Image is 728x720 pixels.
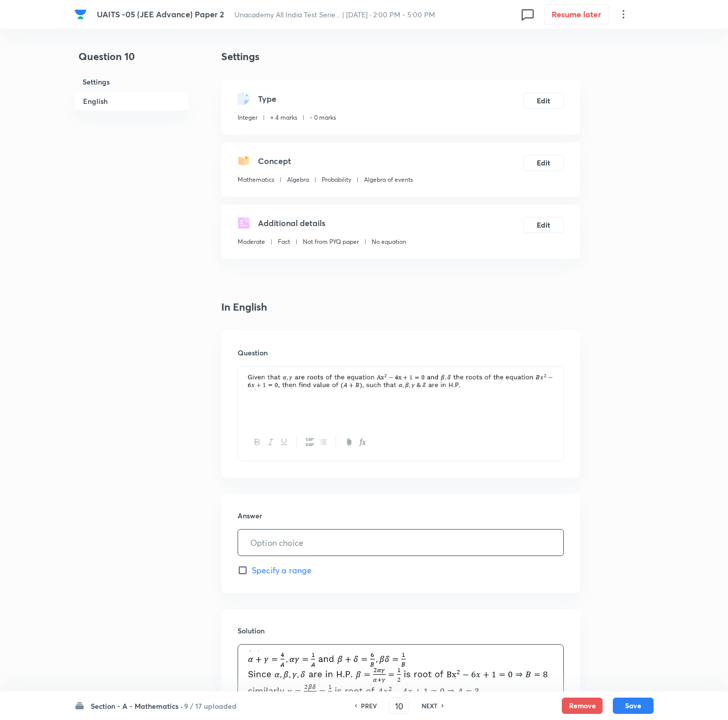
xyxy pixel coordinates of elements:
[74,8,87,20] img: Company Logo
[238,113,257,122] p: Integer
[523,217,564,233] button: Edit
[238,347,564,358] h6: Question
[258,155,291,167] h5: Concept
[372,237,406,246] p: No equation
[287,175,309,184] p: Algebra
[235,10,435,19] span: Unacademy All India Test Serie... | [DATE] · 2:00 PM - 5:00 PM
[74,49,189,72] h4: Question 10
[221,49,580,64] h4: Settings
[544,4,609,24] button: Resume later
[246,651,551,702] img: 02-09-25-10:44:04-AM
[523,155,564,171] button: Edit
[184,701,237,711] h6: 9 / 17 uploaded
[238,217,250,229] img: questionDetails.svg
[221,299,580,315] h4: In English
[361,701,377,710] h6: PREV
[322,175,351,184] p: Probability
[238,175,274,184] p: Mathematics
[238,625,564,636] h6: Solution
[74,8,89,20] a: Company Logo
[238,237,265,246] p: Moderate
[74,72,189,91] h6: Settings
[310,113,336,122] p: - 0 marks
[562,698,603,714] button: Remove
[238,510,564,521] h6: Answer
[303,237,359,246] p: Not from PYQ paper
[97,9,224,19] span: UAITS -05 (JEE Advance) Paper 2
[523,93,564,109] button: Edit
[364,175,413,184] p: Algebra of events
[613,698,654,714] button: Save
[246,373,556,390] img: 02-09-25-10:43:53-AM
[270,113,297,122] p: + 4 marks
[422,701,437,710] h6: NEXT
[238,155,250,167] img: questionConcept.svg
[258,93,276,105] h5: Type
[238,93,250,105] img: questionType.svg
[74,91,189,111] h6: English
[258,217,325,229] h5: Additional details
[91,701,183,711] h6: Section - A - Mathematics ·
[252,564,311,576] span: Specify a range
[278,237,290,246] p: Fact
[238,530,563,556] input: Option choice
